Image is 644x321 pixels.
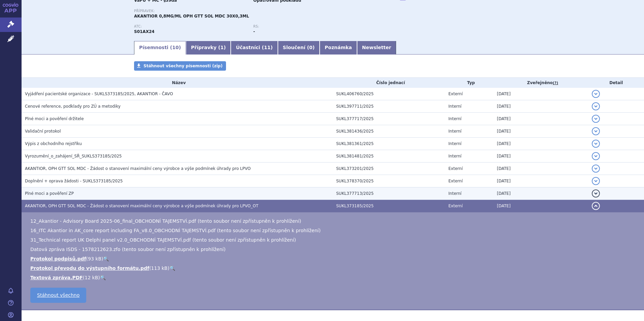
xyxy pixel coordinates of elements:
p: ATC: [134,25,247,29]
span: Interní [448,116,461,121]
li: ( ) [30,274,637,281]
span: Externí [448,92,462,96]
td: [DATE] [493,150,588,163]
td: [DATE] [493,175,588,187]
span: Interní [448,104,461,109]
span: AKANTIOR, OPH GTT SOL MDC - Žádost o stanovení maximální ceny výrobce a výše podmínek úhrady pro ... [25,204,258,208]
span: 0 [309,45,313,50]
span: Doplnění + oprava žádosti - SUKLS373185/2025 [25,179,123,183]
span: AKANTIOR 0,8MG/ML OPH GTT SOL MDC 30X0,3ML [134,14,249,19]
th: Typ [445,78,493,88]
span: 12_Akantior - Advisory Board 2025-06_final_OBCHODNÍ TAJEMSTVÍ.pdf (tento soubor není zpřístupněn ... [30,218,301,224]
span: 11 [264,45,270,50]
td: [DATE] [493,200,588,212]
a: 🔍 [169,265,175,271]
span: Interní [448,141,461,146]
button: detail [592,152,600,160]
a: Stáhnout všechny písemnosti (zip) [134,61,226,71]
button: detail [592,127,600,135]
span: 10 [172,45,179,50]
td: [DATE] [493,125,588,138]
th: Zveřejněno [493,78,588,88]
span: Validační protokol [25,129,61,134]
span: 113 kB [151,265,168,271]
li: ( ) [30,265,637,272]
span: Plné moci a pověření držitele [25,116,84,121]
td: SUKL373201/2025 [333,163,445,175]
button: detail [592,189,600,198]
span: Výpis z obchodního rejstříku [25,141,82,146]
a: Stáhnout všechno [30,288,86,303]
span: Externí [448,204,462,208]
span: Externí [448,166,462,171]
span: Stáhnout všechny písemnosti (zip) [143,64,223,68]
span: Datová zpráva ISDS - 1578212623.zfo (tento soubor není zpřístupněn k prohlížení) [30,247,226,252]
td: SUKL381361/2025 [333,138,445,150]
button: detail [592,165,600,173]
strong: - [253,29,255,34]
td: SUKL381481/2025 [333,150,445,163]
td: SUKL377717/2025 [333,113,445,125]
button: detail [592,115,600,123]
strong: POLYHEXANID [134,29,155,34]
span: Externí [448,179,462,183]
span: 1 [220,45,224,50]
td: SUKL377713/2025 [333,187,445,200]
button: detail [592,140,600,148]
a: Písemnosti (10) [134,41,186,55]
span: Interní [448,129,461,134]
td: SUKL381436/2025 [333,125,445,138]
span: Plné moci a pověření ZP [25,191,74,196]
span: Cenové reference, podklady pro ZÚ a metodiky [25,104,121,109]
button: detail [592,102,600,110]
a: Účastníci (11) [231,41,278,55]
a: 🔍 [103,256,109,261]
span: Vyrozumění_o_zahájení_SŘ_SUKLS373185/2025 [25,154,122,158]
th: Název [22,78,333,88]
td: SUKL378370/2025 [333,175,445,187]
button: detail [592,202,600,210]
td: [DATE] [493,163,588,175]
span: 16_ITC Akantior in AK_core report including FA_v8.0_OBCHODNÍ TAJEMSTVÍ.pdf (tento soubor není zpř... [30,228,321,233]
abbr: (?) [553,81,558,85]
td: SUKL373185/2025 [333,200,445,212]
a: Textová zpráva.PDF [30,275,83,280]
span: 31_Technical report UK Delphi panel v2.0_OBCHODNÍ TAJEMSTVÍ.pdf (tento soubor není zpřístupněn k ... [30,237,296,243]
p: RS: [253,25,366,29]
td: [DATE] [493,88,588,100]
a: Sloučení (0) [278,41,320,55]
th: Číslo jednací [333,78,445,88]
a: 🔍 [100,275,106,280]
button: detail [592,177,600,185]
a: Protokol podpisů.pdf [30,256,86,261]
span: Interní [448,154,461,158]
a: Protokol převodu do výstupního formátu.pdf [30,265,149,271]
a: Newsletter [357,41,396,55]
th: Detail [588,78,644,88]
li: ( ) [30,255,637,262]
td: [DATE] [493,100,588,113]
span: AKANTIOR, OPH GTT SOL MDC - Žádost o stanovení maximální ceny výrobce a výše podmínek úhrady pro ... [25,166,251,171]
span: Interní [448,191,461,196]
span: 93 kB [88,256,101,261]
td: [DATE] [493,187,588,200]
td: SUKL406760/2025 [333,88,445,100]
span: 12 kB [85,275,98,280]
td: [DATE] [493,138,588,150]
td: [DATE] [493,113,588,125]
a: Poznámka [320,41,357,55]
p: Přípravek: [134,9,373,13]
span: Vyjádření pacientské organizace - SUKLS373185/2025, AKANTIOR - ČAVO [25,92,173,96]
a: Přípravky (1) [186,41,231,55]
td: SUKL397711/2025 [333,100,445,113]
button: detail [592,90,600,98]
